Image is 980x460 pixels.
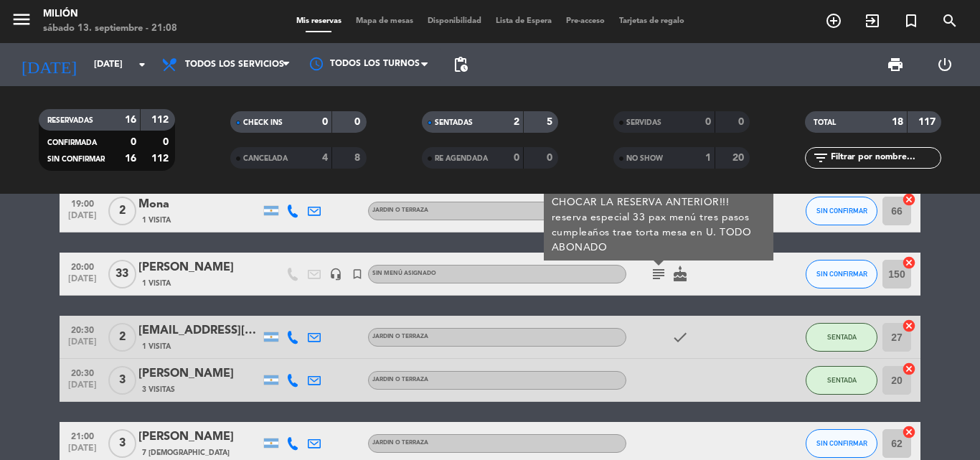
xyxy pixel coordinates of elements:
[547,117,555,127] strong: 5
[816,439,867,447] span: SIN CONFIRMAR
[142,278,171,289] span: 1 Visita
[65,337,100,354] span: [DATE]
[108,323,136,352] span: 2
[806,260,877,288] button: SIN CONFIRMAR
[138,365,260,383] div: [PERSON_NAME]
[420,17,489,25] span: Disponibilidad
[65,274,100,291] span: [DATE]
[902,362,916,376] i: cancel
[133,56,151,73] i: arrow_drop_down
[829,150,941,166] input: Filtrar por nombre...
[322,153,328,163] strong: 4
[435,119,473,126] span: SENTADAS
[11,49,87,80] i: [DATE]
[372,271,436,276] span: Sin menú asignado
[920,43,969,86] div: LOG OUT
[705,117,711,127] strong: 0
[125,115,136,125] strong: 16
[185,60,284,70] span: Todos los servicios
[65,380,100,397] span: [DATE]
[514,117,519,127] strong: 2
[47,156,105,163] span: SIN CONFIRMAR
[138,195,260,214] div: Mona
[626,155,663,162] span: NO SHOW
[142,215,171,226] span: 1 Visita
[918,117,938,127] strong: 117
[125,154,136,164] strong: 16
[827,376,857,384] span: SENTADA
[43,22,177,36] div: sábado 13. septiembre - 21:08
[243,155,288,162] span: CANCELADA
[672,266,689,283] i: cake
[372,207,428,213] span: JARDIN o TERRAZA
[864,12,881,29] i: exit_to_app
[547,153,555,163] strong: 0
[329,268,342,281] i: headset_mic
[65,427,100,443] span: 21:00
[65,443,100,460] span: [DATE]
[243,119,283,126] span: CHECK INS
[825,12,842,29] i: add_circle_outline
[732,153,747,163] strong: 20
[626,119,661,126] span: SERVIDAS
[65,194,100,211] span: 19:00
[108,366,136,395] span: 3
[705,153,711,163] strong: 1
[372,334,428,339] span: JARDIN o TERRAZA
[806,429,877,458] button: SIN CONFIRMAR
[151,115,171,125] strong: 112
[142,384,175,395] span: 3 Visitas
[349,17,420,25] span: Mapa de mesas
[489,17,559,25] span: Lista de Espera
[289,17,349,25] span: Mis reservas
[65,321,100,337] span: 20:30
[887,56,904,73] span: print
[65,258,100,274] span: 20:00
[354,153,363,163] strong: 8
[738,117,747,127] strong: 0
[806,366,877,395] button: SENTADA
[816,270,867,278] span: SIN CONFIRMAR
[902,319,916,333] i: cancel
[936,56,953,73] i: power_settings_new
[452,56,469,73] span: pending_actions
[902,425,916,439] i: cancel
[552,180,766,255] div: 21h * CAMBIO EL HORARIO PARA NO CHOCAR LA RESERVA ANTERIOR!!! reserva especial 33 pax menú tres p...
[47,139,97,146] span: CONFIRMADA
[559,17,612,25] span: Pre-acceso
[138,428,260,446] div: [PERSON_NAME]
[142,341,171,352] span: 1 Visita
[612,17,692,25] span: Tarjetas de regalo
[816,207,867,215] span: SIN CONFIRMAR
[812,149,829,166] i: filter_list
[142,447,230,459] span: 7 [DEMOGRAPHIC_DATA]
[163,137,171,147] strong: 0
[43,7,177,22] div: Milión
[806,197,877,225] button: SIN CONFIRMAR
[372,377,428,382] span: JARDIN o TERRAZA
[814,119,836,126] span: TOTAL
[65,211,100,227] span: [DATE]
[941,12,958,29] i: search
[827,333,857,341] span: SENTADA
[151,154,171,164] strong: 112
[108,197,136,225] span: 2
[351,268,364,281] i: turned_in_not
[47,117,93,124] span: RESERVADAS
[11,9,32,30] i: menu
[650,266,667,283] i: subject
[354,117,363,127] strong: 0
[108,429,136,458] span: 3
[892,117,903,127] strong: 18
[672,329,689,346] i: check
[108,260,136,288] span: 33
[65,364,100,380] span: 20:30
[435,155,488,162] span: RE AGENDADA
[806,323,877,352] button: SENTADA
[372,440,428,446] span: JARDIN o TERRAZA
[322,117,328,127] strong: 0
[902,192,916,207] i: cancel
[514,153,519,163] strong: 0
[903,12,920,29] i: turned_in_not
[131,137,136,147] strong: 0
